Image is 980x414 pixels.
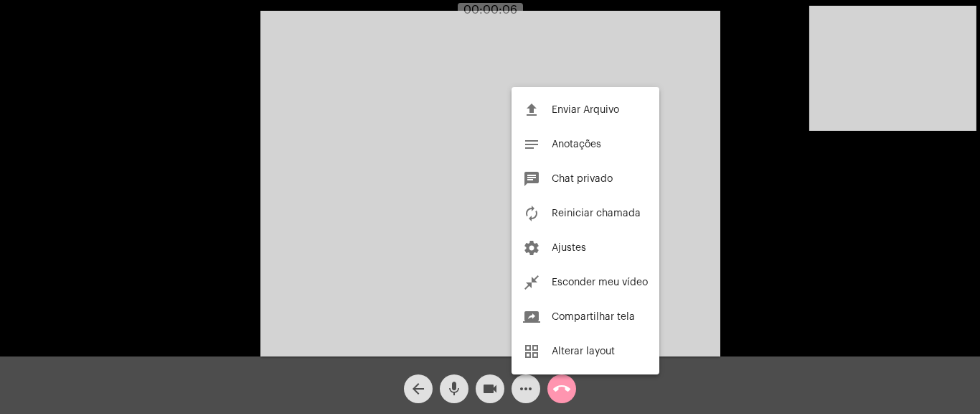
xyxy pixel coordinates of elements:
mat-icon: autorenew [523,205,540,222]
mat-icon: grid_view [523,343,540,360]
span: Enviar Arquivo [552,105,619,115]
mat-icon: file_upload [523,101,540,119]
span: Anotações [552,139,601,149]
span: Esconder meu vídeo [552,277,648,287]
mat-icon: chat [523,170,540,188]
mat-icon: settings [523,239,540,257]
mat-icon: screen_share [523,308,540,326]
mat-icon: close_fullscreen [523,274,540,291]
mat-icon: notes [523,136,540,153]
span: Chat privado [552,174,613,184]
span: Alterar layout [552,346,615,356]
span: Reiniciar chamada [552,208,641,218]
span: Ajustes [552,243,586,253]
span: Compartilhar tela [552,312,635,322]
